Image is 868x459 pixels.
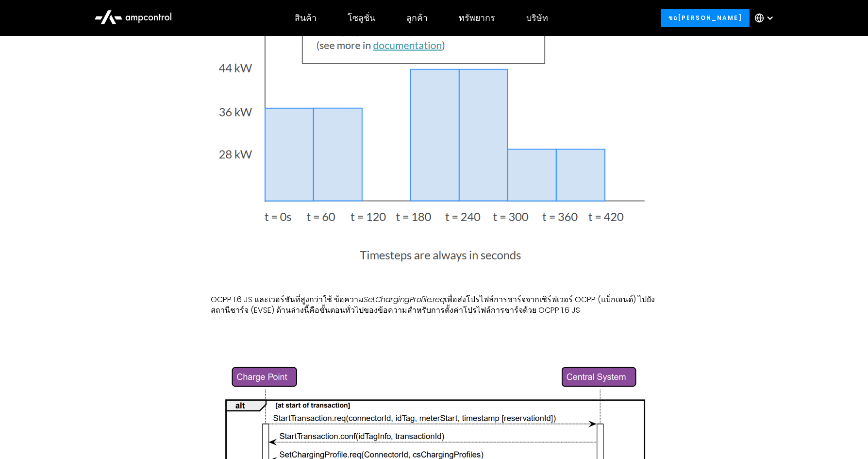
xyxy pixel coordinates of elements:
[459,13,495,23] div: ทรัพยากร
[406,13,428,23] div: ลูกค้า
[295,12,317,24] font: สินค้า
[406,12,428,24] font: ลูกค้า
[364,294,445,305] font: SetChargingProfile.req
[459,12,495,24] font: ทรัพยากร
[661,9,750,27] a: ขอ[PERSON_NAME]
[295,13,317,23] div: สินค้า
[348,13,375,23] div: โซลูชั่น
[211,294,655,316] font: เพื่อส่งโปรไฟล์การชาร์จจากเซิร์ฟเวอร์ OCPP (แบ็กเอนด์) ไปยังสถานีชาร์จ (EVSE) ด้านล่างนี้คือขั้นต...
[526,13,548,23] div: บริษัท
[211,294,364,305] font: OCPP 1.6 JS และเวอร์ชันที่สูงกว่าใช้ ข้อความ
[348,12,375,24] font: โซลูชั่น
[211,324,657,335] p: ‍
[668,14,742,22] font: ขอ[PERSON_NAME]
[526,12,548,24] font: บริษัท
